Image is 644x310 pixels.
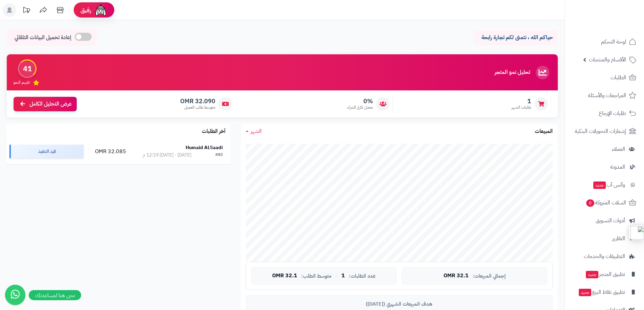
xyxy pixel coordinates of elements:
[610,162,625,172] span: المدونة
[585,270,625,279] span: تطبيق المتجر
[569,177,640,193] a: وآتس آبجديد
[495,69,530,76] h3: تحليل نمو المتجر
[593,180,625,190] span: وآتس آب
[569,123,640,139] a: إشعارات التحويلات البنكية
[569,159,640,175] a: المدونة
[215,152,223,159] div: #82
[251,127,262,135] span: الشهر
[301,273,332,279] span: متوسط الطلب:
[589,55,626,64] span: الأقسام والمنتجات
[511,105,531,110] span: طلبات الشهر
[473,273,506,279] span: إجمالي المبيعات:
[347,97,373,105] span: 0%
[569,266,640,282] a: تطبيق المتجرجديد
[569,34,640,50] a: لوحة التحكم
[94,3,108,17] img: ai-face.png
[202,129,225,135] h3: آخر الطلبات
[347,105,373,110] span: معدل تكرار الشراء
[18,3,35,19] a: تحديثات المنصة
[143,152,191,159] div: [DATE] - [DATE] 12:19 م
[601,37,626,47] span: لوحة التحكم
[593,181,606,189] span: جديد
[14,97,77,111] a: عرض التحليل الكامل
[598,5,638,19] img: logo-2.png
[575,126,626,136] span: إشعارات التحويلات البنكية
[511,97,531,105] span: 1
[586,199,594,207] span: 0
[29,100,72,108] span: عرض التحليل الكامل
[478,34,553,41] p: حياكم الله ، نتمنى لكم تجارة رابحة
[15,34,71,41] span: إعادة تحميل البيانات التلقائي
[14,80,30,85] span: تقييم النمو
[186,144,223,151] strong: Humaid ALSaadi
[569,105,640,121] a: طلبات الإرجاع
[180,105,215,110] span: متوسط طلب العميل
[599,109,626,118] span: طلبات الإرجاع
[569,284,640,300] a: تطبيق نقاط البيعجديد
[86,139,135,164] td: 32.085 OMR
[612,144,625,154] span: العملاء
[569,230,640,247] a: التقارير
[349,273,376,279] span: عدد الطلبات:
[611,73,626,82] span: الطلبات
[180,97,215,105] span: 32.090 OMR
[569,195,640,211] a: السلات المتروكة0
[272,273,297,279] span: 32.1 OMR
[586,198,626,207] span: السلات المتروكة
[612,234,625,243] span: التقارير
[336,273,337,278] span: |
[251,301,547,308] div: هدف المبيعات الشهري ([DATE])
[535,129,553,135] h3: المبيعات
[569,69,640,86] a: الطلبات
[588,91,626,100] span: المراجعات والأسئلة
[569,87,640,104] a: المراجعات والأسئلة
[246,128,262,135] a: الشهر
[341,273,345,279] span: 1
[444,273,469,279] span: 32.1 OMR
[569,141,640,157] a: العملاء
[578,287,625,297] span: تطبيق نقاط البيع
[596,216,625,225] span: أدوات التسويق
[569,213,640,229] a: أدوات التسويق
[586,271,598,278] span: جديد
[579,289,591,296] span: جديد
[80,6,91,14] span: رفيق
[9,145,84,158] div: قيد التنفيذ
[569,248,640,264] a: التطبيقات والخدمات
[584,252,625,261] span: التطبيقات والخدمات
